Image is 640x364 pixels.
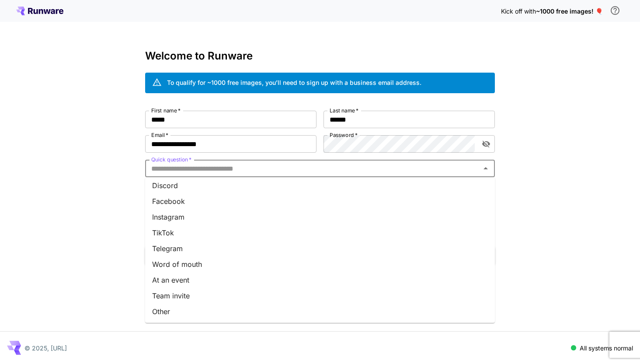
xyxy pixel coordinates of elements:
button: In order to qualify for free credit, you need to sign up with a business email address and click ... [606,2,624,19]
li: Team invite [145,288,495,304]
li: Word of mouth [145,256,495,272]
button: Close [480,162,492,175]
li: At an event [145,272,495,288]
label: Password [330,131,358,139]
li: Telegram [145,241,495,256]
p: All systems normal [580,343,633,353]
li: Facebook [145,193,495,209]
div: To qualify for ~1000 free images, you’ll need to sign up with a business email address. [167,78,421,87]
li: TikTok [145,225,495,241]
li: Other [145,304,495,319]
span: ~1000 free images! 🎈 [536,7,603,15]
label: Last name [330,107,358,114]
li: Instagram [145,209,495,225]
label: Email [151,131,168,139]
button: toggle password visibility [478,136,494,152]
li: Discord [145,178,495,193]
label: First name [151,107,181,114]
p: © 2025, [URL] [24,343,67,353]
label: Quick question [151,156,191,163]
span: Kick off with [501,7,536,15]
h3: Welcome to Runware [145,50,495,62]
